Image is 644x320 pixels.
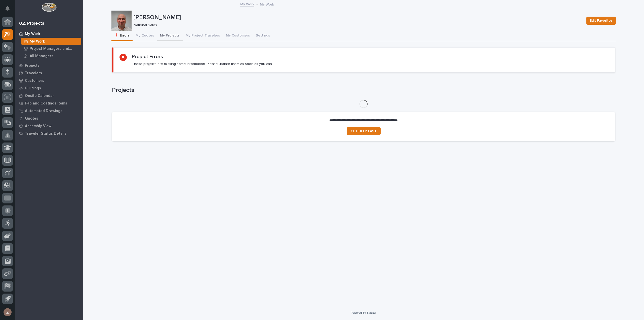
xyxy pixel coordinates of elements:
[19,52,83,59] a: All Managers
[25,71,42,76] p: Travelers
[15,69,83,77] a: Travelers
[30,47,79,51] p: Project Managers and Engineers
[2,307,13,317] button: users-avatar
[15,107,83,115] a: Automated Drawings
[25,94,54,98] p: Onsite Calendar
[25,124,51,128] p: Assembly View
[134,14,582,21] p: [PERSON_NAME]
[253,31,273,41] button: Settings
[240,1,254,7] a: My Work
[133,31,157,41] button: My Quotes
[134,23,580,27] p: National Sales
[351,129,377,133] span: GET HELP FAST
[2,3,13,14] button: Notifications
[260,1,274,7] p: My Work
[183,31,223,41] button: My Project Travelers
[19,45,83,52] a: Project Managers and Engineers
[25,131,66,136] p: Traveler Status Details
[42,3,56,12] img: Workspace Logo
[15,30,83,38] a: My Work
[15,99,83,107] a: Fab and Coatings Items
[25,116,38,121] p: Quotes
[15,84,83,92] a: Buildings
[30,39,45,44] p: My Work
[351,311,376,314] a: Powered By Stacker
[25,79,44,83] p: Customers
[15,92,83,99] a: Onsite Calendar
[15,77,83,84] a: Customers
[223,31,253,41] button: My Customers
[30,54,53,58] p: All Managers
[112,87,615,94] h1: Projects
[19,21,44,26] div: 02. Projects
[25,63,39,68] p: Projects
[132,62,273,66] p: These projects are missing some information. Please update them as soon as you can.
[15,130,83,137] a: Traveler Status Details
[111,31,133,41] button: ❗ Errors
[347,127,381,135] a: GET HELP FAST
[590,18,613,24] span: Edit Favorites
[157,31,183,41] button: My Projects
[15,62,83,69] a: Projects
[25,101,67,106] p: Fab and Coatings Items
[15,115,83,122] a: Quotes
[15,122,83,130] a: Assembly View
[19,38,83,45] a: My Work
[6,6,13,14] div: Notifications
[25,32,40,36] p: My Work
[25,86,41,91] p: Buildings
[132,54,163,60] h2: Project Errors
[25,109,62,113] p: Automated Drawings
[586,17,616,25] button: Edit Favorites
